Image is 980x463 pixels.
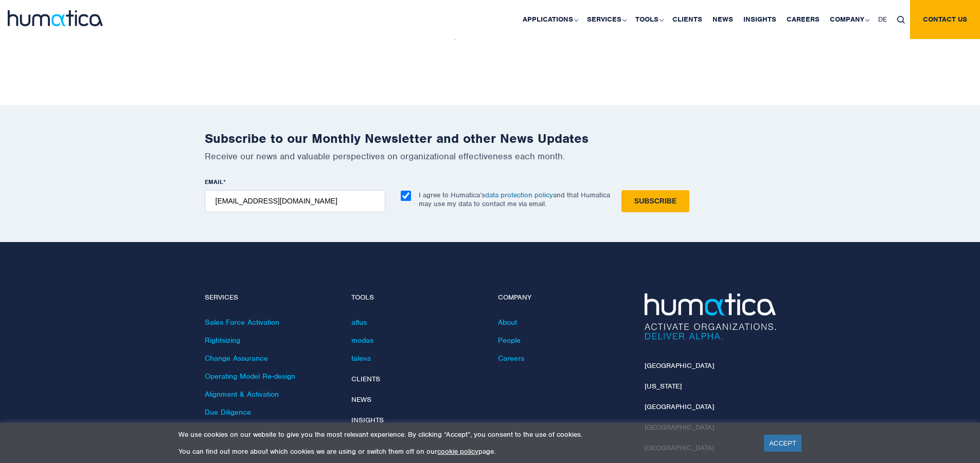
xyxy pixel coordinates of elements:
[351,395,371,404] a: News
[878,15,887,24] span: DE
[205,131,776,146] h2: Subscribe to our Monthly Newsletter and other News Updates
[498,336,521,345] a: People
[205,354,268,363] a: Change Assurance
[645,293,776,340] img: Humatica
[401,191,411,201] input: I agree to Humatica’sdata protection policyand that Humatica may use my data to contact me via em...
[205,336,240,345] a: Rightsizing
[205,372,295,381] a: Operating Model Re-design
[437,447,478,456] a: cookie policy
[485,191,553,199] a: data protection policy
[419,191,610,208] p: I agree to Humatica’s and that Humatica may use my data to contact me via email.
[498,318,517,327] a: About
[205,190,385,212] input: name@company.com
[205,408,251,417] a: Due Diligence
[205,178,223,186] span: EMAIL
[179,447,751,456] p: You can find out more about which cookies we are using or switch them off on our page.
[764,435,801,452] a: ACCEPT
[498,354,524,363] a: Careers
[645,361,714,370] a: [GEOGRAPHIC_DATA]
[645,402,714,411] a: [GEOGRAPHIC_DATA]
[8,10,103,26] img: logo
[205,293,336,302] h4: Services
[179,430,751,439] p: We use cookies on our website to give you the most relevant experience. By clicking “Accept”, you...
[351,336,373,345] a: modas
[351,318,367,327] a: altus
[205,318,279,327] a: Sales Force Activation
[621,190,689,212] input: Subscribe
[205,390,279,399] a: Alignment & Activation
[498,293,629,302] h4: Company
[897,16,905,24] img: search_icon
[351,416,384,424] a: Insights
[351,375,380,383] a: Clients
[205,151,776,162] p: Receive our news and valuable perspectives on organizational effectiveness each month.
[351,354,371,363] a: taleva
[351,293,483,302] h4: Tools
[645,382,682,391] a: [US_STATE]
